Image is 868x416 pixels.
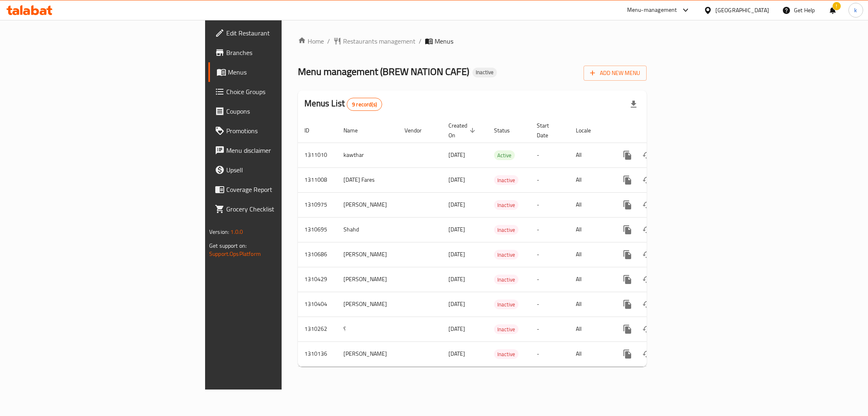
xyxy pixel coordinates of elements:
[337,167,398,192] td: [DATE] Fares
[530,242,569,267] td: -
[404,125,432,135] span: Vendor
[569,192,611,217] td: All
[337,341,398,366] td: [PERSON_NAME]
[494,250,518,260] span: Inactive
[208,121,350,141] a: Promotions
[494,349,518,359] div: Inactive
[618,295,637,314] button: more
[618,170,637,190] button: more
[298,36,647,46] nav: breadcrumb
[304,125,320,135] span: ID
[208,141,350,160] a: Menu disclaimer
[624,95,643,114] div: Export file
[448,150,465,160] span: [DATE]
[618,195,637,215] button: more
[494,200,518,210] span: Inactive
[343,36,415,46] span: Restaurants management
[530,317,569,341] td: -
[569,292,611,317] td: All
[618,270,637,289] button: more
[226,145,343,155] span: Menu disclaimer
[637,245,657,264] button: Change Status
[494,200,518,210] div: Inactive
[228,67,343,77] span: Menus
[298,118,702,367] table: enhanced table
[637,295,657,314] button: Change Status
[530,167,569,192] td: -
[637,344,657,364] button: Change Status
[448,249,465,260] span: [DATE]
[226,48,343,57] span: Branches
[448,174,465,185] span: [DATE]
[208,199,350,219] a: Grocery Checklist
[209,249,261,259] a: Support.OpsPlatform
[576,125,601,135] span: Locale
[337,143,398,167] td: kawthar
[230,227,243,237] span: 1.0.0
[618,220,637,240] button: more
[494,300,518,309] span: Inactive
[347,101,382,108] span: 9 record(s)
[537,121,560,140] span: Start Date
[618,145,637,165] button: more
[472,68,497,77] div: Inactive
[208,43,350,62] a: Branches
[590,68,640,78] span: Add New Menu
[208,180,350,199] a: Coverage Report
[494,150,515,160] div: Active
[343,125,368,135] span: Name
[448,348,465,359] span: [DATE]
[569,317,611,341] td: All
[419,36,422,46] li: /
[208,101,350,121] a: Coupons
[611,118,702,143] th: Actions
[715,6,769,15] div: [GEOGRAPHIC_DATA]
[448,121,478,140] span: Created On
[333,36,415,46] a: Restaurants management
[530,267,569,292] td: -
[569,242,611,267] td: All
[637,145,657,165] button: Change Status
[530,192,569,217] td: -
[337,192,398,217] td: [PERSON_NAME]
[569,143,611,167] td: All
[569,167,611,192] td: All
[208,62,350,82] a: Menus
[494,325,518,334] span: Inactive
[627,5,677,15] div: Menu-management
[208,82,350,101] a: Choice Groups
[209,240,247,251] span: Get support on:
[448,224,465,235] span: [DATE]
[618,344,637,364] button: more
[226,204,343,214] span: Grocery Checklist
[448,299,465,309] span: [DATE]
[226,126,343,136] span: Promotions
[569,217,611,242] td: All
[530,341,569,366] td: -
[209,227,229,237] span: Version:
[347,98,382,111] div: Total records count
[494,176,518,185] span: Inactive
[494,225,518,235] span: Inactive
[637,170,657,190] button: Change Status
[494,275,518,284] span: Inactive
[854,6,857,15] span: k
[337,217,398,242] td: Shahd
[472,69,497,76] span: Inactive
[435,36,453,46] span: Menus
[637,270,657,289] button: Change Status
[337,317,398,341] td: ؟
[337,292,398,317] td: [PERSON_NAME]
[530,292,569,317] td: -
[569,341,611,366] td: All
[494,350,518,359] span: Inactive
[226,165,343,175] span: Upsell
[530,143,569,167] td: -
[637,195,657,215] button: Change Status
[494,250,518,260] div: Inactive
[226,106,343,116] span: Coupons
[494,299,518,309] div: Inactive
